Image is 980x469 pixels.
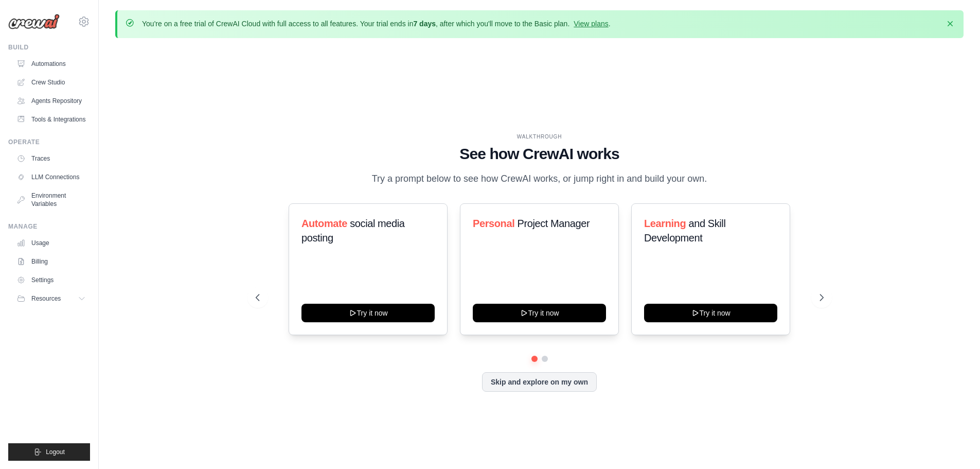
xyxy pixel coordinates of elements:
span: Resources [31,294,61,303]
a: Billing [12,253,90,270]
div: Manage [8,222,90,231]
a: Traces [12,150,90,167]
a: Crew Studio [12,74,90,91]
button: Logout [8,443,90,461]
a: View plans [574,20,608,28]
a: Tools & Integrations [12,111,90,128]
button: Skip and explore on my own [482,372,597,392]
button: Try it now [473,304,606,322]
span: Personal [473,218,514,229]
span: Automate [301,218,347,229]
span: Logout [46,448,65,456]
img: Logo [8,14,60,29]
div: Operate [8,138,90,146]
span: social media posting [301,218,405,244]
a: LLM Connections [12,169,90,185]
a: Automations [12,56,90,72]
a: Environment Variables [12,187,90,212]
strong: 7 days [413,20,436,28]
span: Project Manager [517,218,590,229]
button: Try it now [644,304,777,322]
p: Try a prompt below to see how CrewAI works, or jump right in and build your own. [367,171,712,186]
button: Resources [12,290,90,307]
h1: See how CrewAI works [256,145,824,163]
p: You're on a free trial of CrewAI Cloud with full access to all features. Your trial ends in , aft... [142,19,611,29]
span: and Skill Development [644,218,725,244]
span: Learning [644,218,686,229]
div: Build [8,43,90,51]
button: Try it now [301,304,435,322]
a: Agents Repository [12,93,90,109]
div: WALKTHROUGH [256,133,824,141]
a: Usage [12,235,90,251]
a: Settings [12,272,90,288]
